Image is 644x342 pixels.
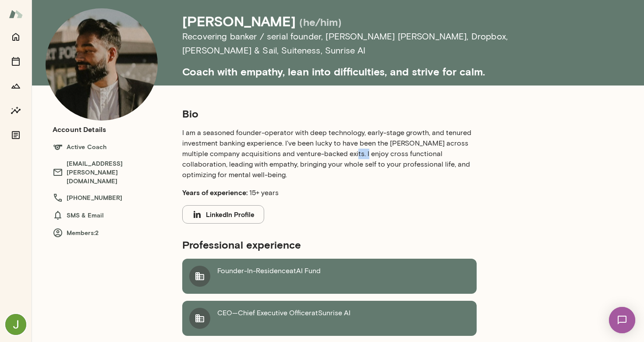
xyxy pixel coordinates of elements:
[53,228,165,238] h6: Members: 2
[217,266,321,287] p: Founder-In-Residence at AI Fund
[217,308,350,329] p: CEO—Chief Executive Officer at Sunrise AI
[299,15,342,29] h5: (he/him)
[53,192,165,203] h6: [PHONE_NUMBER]
[182,128,477,180] p: I am a seasoned founder-operator with deep technology, early-stage growth, and tenured investment...
[182,57,561,78] h5: Coach with empathy, lean into difficulties, and strive for calm.
[182,238,477,252] h5: Professional experience
[7,28,25,46] button: Home
[182,188,248,196] b: Years of experience:
[53,142,165,152] h6: Active Coach
[9,6,23,22] img: Mento
[5,314,26,335] img: Jack Hughes
[182,13,296,29] h4: [PERSON_NAME]
[7,53,25,70] button: Sessions
[53,210,165,221] h6: SMS & Email
[7,102,25,119] button: Insights
[182,205,264,224] button: LinkedIn Profile
[7,126,25,144] button: Documents
[182,107,477,121] h5: Bio
[53,159,165,185] h6: [EMAIL_ADDRESS][PERSON_NAME][DOMAIN_NAME]
[7,77,25,95] button: Growth Plan
[53,124,106,135] h6: Account Details
[182,187,477,198] p: 15+ years
[182,29,561,57] h6: Recovering banker / serial founder , [PERSON_NAME] [PERSON_NAME], Dropbox, [PERSON_NAME] & Sail, ...
[46,8,158,121] img: Deepak Shrivastava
